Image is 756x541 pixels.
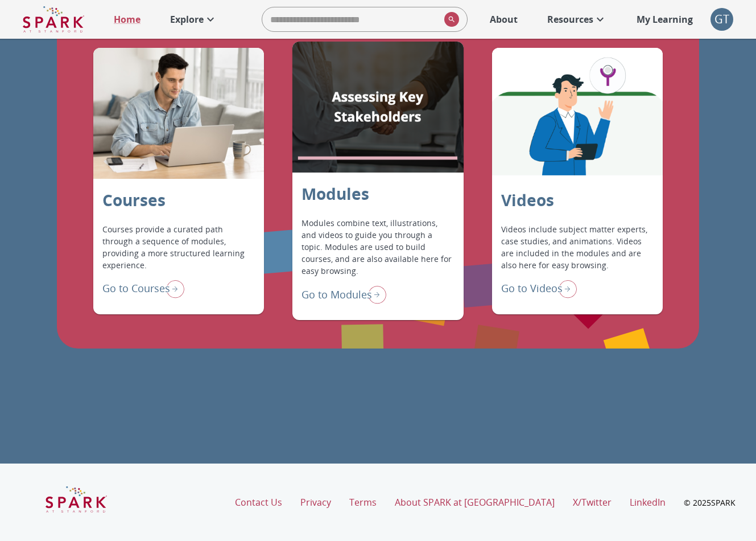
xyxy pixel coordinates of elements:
p: Home [114,13,141,26]
p: © 2025 SPARK [684,497,736,509]
a: About SPARK at [GEOGRAPHIC_DATA] [395,495,555,509]
a: Privacy [300,495,331,509]
a: Resources [542,7,613,32]
p: About [490,13,518,26]
p: Go to Courses [102,281,170,296]
p: My Learning [637,13,693,26]
div: Videos [492,48,663,179]
a: Explore [164,7,223,32]
p: Courses provide a curated path through a sequence of modules, providing a more structured learnin... [102,223,255,271]
p: Explore [170,13,204,26]
p: Courses [102,188,166,212]
div: GT [710,8,733,31]
p: Modules combine text, illustrations, and videos to guide you through a topic. Modules are used to... [301,217,454,277]
a: LinkedIn [630,495,666,509]
div: Go to Courses [102,277,184,301]
a: Home [108,7,146,32]
img: right arrow [363,282,386,306]
div: Go to Modules [301,282,386,306]
a: My Learning [631,7,699,32]
p: Go to Modules [301,287,372,302]
button: search [440,7,459,31]
a: Contact Us [235,495,282,509]
button: account of current user [710,8,733,31]
p: Modules [301,182,369,206]
img: Logo of SPARK at Stanford [23,6,84,33]
p: Go to Videos [501,281,563,296]
img: Logo of SPARK at Stanford [46,486,107,518]
a: Terms [349,495,377,509]
div: Courses [93,48,264,179]
div: Go to Videos [501,277,577,301]
p: Videos include subject matter experts, case studies, and animations. Videos are included in the m... [501,223,654,271]
p: Resources [547,13,593,26]
a: X/Twitter [573,495,612,509]
p: Videos [501,188,554,212]
div: Modules [292,42,463,173]
img: right arrow [162,277,184,301]
img: right arrow [554,277,577,301]
a: About [484,7,523,32]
